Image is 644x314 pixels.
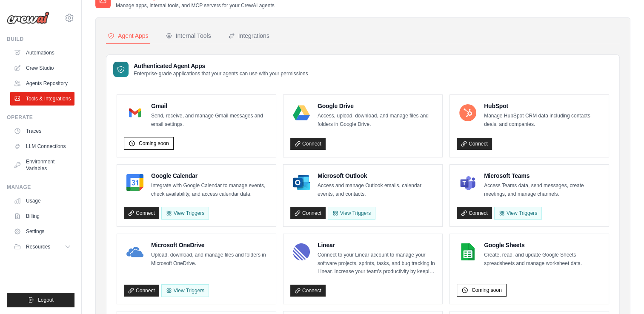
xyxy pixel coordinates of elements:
div: Manage [7,184,74,191]
button: Logout [7,293,74,307]
h4: Microsoft OneDrive [151,241,269,249]
img: Microsoft Outlook Logo [293,174,310,191]
: View Triggers [494,207,542,220]
p: Enterprise-grade applications that your agents can use with your permissions [134,70,308,77]
div: Operate [7,114,74,121]
h4: Microsoft Outlook [318,171,435,180]
p: Manage apps, internal tools, and MCP servers for your CrewAI agents [116,2,275,9]
h4: Gmail [151,102,269,110]
a: Connect [457,138,492,150]
span: Coming soon [472,287,502,294]
a: Crew Studio [10,61,74,75]
p: Access and manage Outlook emails, calendar events, and contacts. [318,182,435,198]
button: Internal Tools [164,28,213,44]
p: Manage HubSpot CRM data including contacts, deals, and companies. [484,112,602,128]
div: Internal Tools [166,31,211,40]
img: HubSpot Logo [459,104,476,121]
: View Triggers [328,207,375,220]
a: Usage [10,194,74,208]
img: Linear Logo [293,243,310,260]
a: Connect [124,285,159,297]
span: Resources [26,243,50,250]
span: Coming soon [139,140,169,147]
button: Agent Apps [106,28,150,44]
p: Integrate with Google Calendar to manage events, check availability, and access calendar data. [151,182,269,198]
a: Agents Repository [10,77,74,90]
div: Build [7,36,74,43]
a: Automations [10,46,74,60]
a: Connect [290,207,326,219]
img: Microsoft OneDrive Logo [126,243,143,260]
div: Agent Apps [108,31,149,40]
h4: Google Sheets [484,241,602,249]
a: Environment Variables [10,155,74,175]
p: Upload, download, and manage files and folders in Microsoft OneDrive. [151,251,269,268]
img: Google Calendar Logo [126,174,143,191]
a: Billing [10,209,74,223]
: View Triggers [161,284,209,297]
img: Google Sheets Logo [459,243,476,260]
p: Create, read, and update Google Sheets spreadsheets and manage worksheet data. [484,251,602,268]
p: Send, receive, and manage Gmail messages and email settings. [151,112,269,128]
h4: Google Drive [318,102,435,110]
h4: Microsoft Teams [484,171,602,180]
p: Access, upload, download, and manage files and folders in Google Drive. [318,112,435,128]
h4: HubSpot [484,102,602,110]
button: Integrations [226,28,271,44]
a: Connect [290,285,326,297]
img: Microsoft Teams Logo [459,174,476,191]
a: Tools & Integrations [10,92,74,106]
a: LLM Connections [10,140,74,153]
p: Access Teams data, send messages, create meetings, and manage channels. [484,182,602,198]
img: Logo [7,11,49,24]
a: Settings [10,225,74,238]
a: Traces [10,124,74,138]
a: Connect [124,207,159,219]
h3: Authenticated Agent Apps [134,62,308,70]
a: Connect [457,207,492,219]
p: Connect to your Linear account to manage your software projects, sprints, tasks, and bug tracking... [318,251,435,276]
div: Integrations [228,31,269,40]
img: Gmail Logo [126,104,143,121]
a: Connect [290,138,326,150]
span: Logout [38,297,54,303]
h4: Google Calendar [151,171,269,180]
img: Google Drive Logo [293,104,310,121]
button: View Triggers [161,207,209,220]
button: Resources [10,240,74,254]
h4: Linear [318,241,435,249]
